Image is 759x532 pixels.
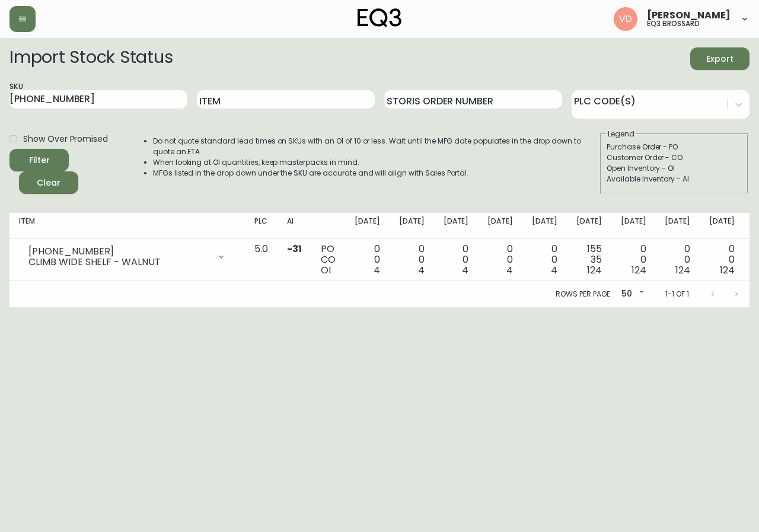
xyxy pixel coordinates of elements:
h5: eq3 brossard [647,20,700,27]
th: [DATE] [345,213,390,239]
div: Available Inventory - AI [607,174,742,184]
span: 124 [720,263,735,277]
div: 0 0 [532,244,557,276]
div: 0 0 [621,244,646,276]
div: Customer Order - CO [607,152,742,163]
div: 155 35 [576,244,602,276]
span: -31 [287,242,302,256]
th: Item [9,213,245,239]
div: 0 0 [665,244,690,276]
span: Show Over Promised [23,133,108,145]
h2: Import Stock Status [9,47,173,70]
li: When looking at OI quantities, keep masterpacks in mind. [153,157,599,168]
img: 34cbe8de67806989076631741e6a7c6b [614,7,637,31]
th: [DATE] [434,213,479,239]
p: 1-1 of 1 [665,289,689,300]
legend: Legend [607,129,636,139]
td: 5.0 [245,239,278,281]
span: Export [700,52,740,66]
button: Clear [19,171,78,194]
span: 124 [675,263,690,277]
div: 50 [617,285,646,304]
img: logo [358,8,401,27]
span: [PERSON_NAME] [647,11,731,20]
span: OI [321,263,331,277]
span: 4 [462,263,468,277]
th: [DATE] [611,213,656,239]
li: Do not quote standard lead times on SKUs with an OI of 10 or less. Wait until the MFG date popula... [153,136,599,157]
th: [DATE] [522,213,567,239]
th: PLC [245,213,278,239]
th: [DATE] [567,213,611,239]
span: 4 [551,263,557,277]
div: 0 0 [399,244,425,276]
th: [DATE] [478,213,522,239]
span: 124 [587,263,602,277]
li: MFGs listed in the drop down under the SKU are accurate and will align with Sales Portal. [153,168,599,179]
span: Clear [28,176,69,190]
span: 4 [374,263,380,277]
button: Export [690,47,750,70]
th: [DATE] [655,213,700,239]
div: 0 0 [709,244,735,276]
div: Open Inventory - OI [607,163,742,174]
div: [PHONE_NUMBER]CLIMB WIDE SHELF - WALNUT [19,244,235,270]
th: [DATE] [700,213,744,239]
div: 0 0 [355,244,380,276]
div: [PHONE_NUMBER] [28,246,209,257]
span: 124 [632,263,646,277]
span: 4 [418,263,425,277]
div: Purchase Order - PO [607,142,742,152]
p: Rows per page: [556,289,612,300]
div: Filter [29,153,50,168]
div: PO CO [321,244,336,276]
th: [DATE] [390,213,434,239]
div: 0 0 [487,244,513,276]
th: AI [278,213,311,239]
div: 0 0 [444,244,469,276]
span: 4 [506,263,513,277]
button: Filter [9,149,69,171]
div: CLIMB WIDE SHELF - WALNUT [28,257,209,267]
